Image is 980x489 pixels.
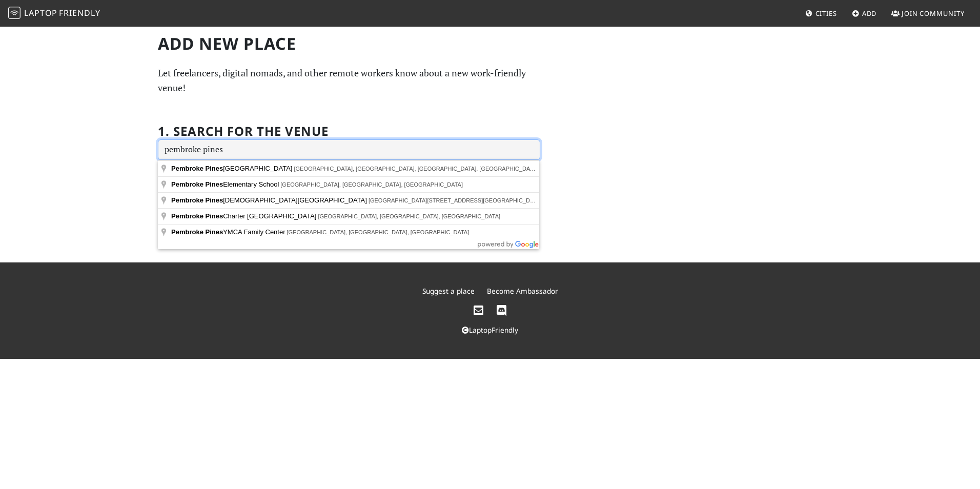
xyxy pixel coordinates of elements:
span: Pembroke Pines [171,180,223,188]
a: Add [848,4,881,23]
span: Pembroke Pines [171,228,223,236]
span: Laptop [24,7,57,18]
span: YMCA Family Center [171,228,287,236]
span: Pembroke Pines [171,212,223,220]
span: Friendly [59,7,100,18]
span: [GEOGRAPHIC_DATA], [GEOGRAPHIC_DATA], [GEOGRAPHIC_DATA] [287,229,469,235]
a: Suggest a place [422,286,475,296]
a: Cities [801,4,841,23]
span: Elementary School [171,180,280,188]
input: Enter a location [158,139,540,160]
span: [DEMOGRAPHIC_DATA][GEOGRAPHIC_DATA] [171,196,369,204]
p: Let freelancers, digital nomads, and other remote workers know about a new work-friendly venue! [158,66,540,95]
span: Cities [815,9,837,18]
span: [GEOGRAPHIC_DATA][STREET_ADDRESS][GEOGRAPHIC_DATA][GEOGRAPHIC_DATA] [369,197,600,203]
a: Become Ambassador [487,286,558,296]
span: [GEOGRAPHIC_DATA], [GEOGRAPHIC_DATA], [GEOGRAPHIC_DATA] [318,213,500,219]
a: LaptopFriendly LaptopFriendly [8,5,100,23]
span: Charter [GEOGRAPHIC_DATA] [171,212,318,220]
span: Pembroke Pines [171,196,223,204]
h1: Add new Place [158,34,540,53]
span: Add [862,9,877,18]
h2: 1. Search for the venue [158,124,329,139]
a: Join Community [887,4,969,23]
span: [GEOGRAPHIC_DATA], [GEOGRAPHIC_DATA], [GEOGRAPHIC_DATA], [GEOGRAPHIC_DATA] [294,166,538,172]
span: [GEOGRAPHIC_DATA], [GEOGRAPHIC_DATA], [GEOGRAPHIC_DATA] [280,181,463,188]
span: Join Community [902,9,965,18]
img: LaptopFriendly [8,7,21,19]
a: LaptopFriendly [462,325,518,335]
span: Pembroke Pines [171,165,223,172]
span: [GEOGRAPHIC_DATA] [171,165,294,172]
